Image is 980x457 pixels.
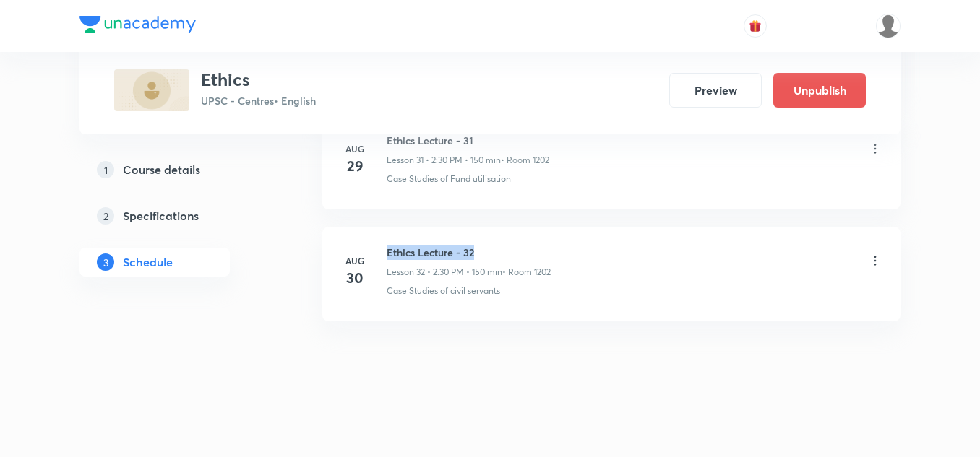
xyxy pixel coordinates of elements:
h5: Schedule [123,253,173,271]
a: 2Specifications [79,201,276,230]
p: Case Studies of Fund utilisation [387,173,511,186]
img: 2A35906C-50E6-4B13-BE40-07986ABF5A00_plus.png [114,69,189,111]
h4: 30 [340,267,369,289]
h3: Ethics [201,69,316,90]
h5: Course details [123,161,200,178]
p: Case Studies of civil servants [387,284,500,297]
p: 3 [97,253,114,271]
p: 1 [97,161,114,178]
a: 1Course details [79,155,276,184]
p: 2 [97,207,114,225]
a: Company Logo [79,16,196,37]
p: • Room 1202 [502,266,551,279]
button: Unpublish [773,73,866,108]
p: Lesson 31 • 2:30 PM • 150 min [387,154,501,167]
p: UPSC - Centres • English [201,93,316,108]
h6: Aug [340,142,369,155]
h6: Aug [340,254,369,267]
h6: Ethics Lecture - 31 [387,133,549,148]
p: Lesson 32 • 2:30 PM • 150 min [387,266,502,279]
img: Company Logo [79,16,196,33]
img: avatar [749,19,762,32]
button: avatar [744,14,767,38]
h4: 29 [340,155,369,177]
button: Preview [669,73,762,108]
p: • Room 1202 [501,154,549,167]
h5: Specifications [123,207,199,225]
img: amit tripathi [876,14,901,38]
h6: Ethics Lecture - 32 [387,245,551,260]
